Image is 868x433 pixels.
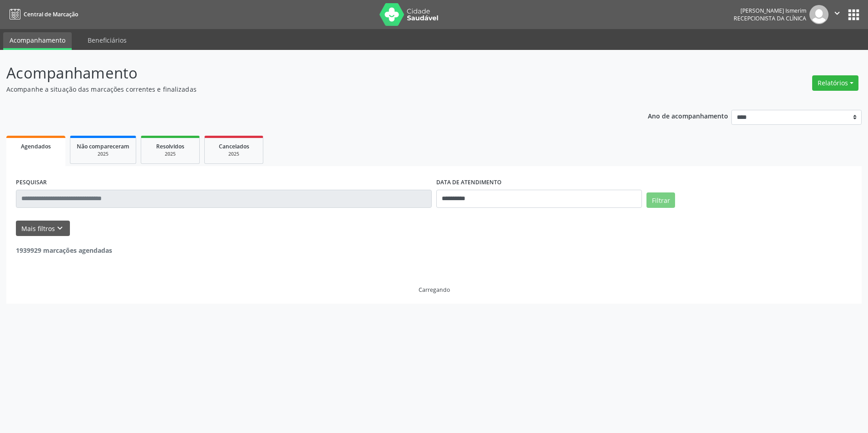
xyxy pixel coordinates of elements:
span: Central de Marcação [24,10,78,18]
button: Relatórios [812,75,858,91]
div: [PERSON_NAME] Ismerim [734,7,806,15]
p: Ano de acompanhamento [648,110,728,121]
div: 2025 [77,151,129,157]
div: 2025 [148,151,193,157]
a: Acompanhamento [3,32,72,50]
label: DATA DE ATENDIMENTO [436,176,502,190]
p: Acompanhamento [6,62,605,84]
span: Recepcionista da clínica [734,15,806,22]
span: Não compareceram [77,143,129,150]
a: Central de Marcação [6,7,78,22]
button:  [829,5,846,24]
a: Beneficiários [81,32,133,48]
i: keyboard_arrow_down [55,223,65,233]
strong: 1939929 marcações agendadas [16,246,112,255]
button: Filtrar [646,192,675,208]
label: PESQUISAR [16,176,47,190]
span: Cancelados [219,143,249,150]
span: Resolvidos [156,143,184,150]
button: Mais filtroskeyboard_arrow_down [16,221,70,236]
div: Carregando [419,286,450,294]
button: apps [846,7,862,23]
img: img [809,5,829,24]
p: Acompanhe a situação das marcações correntes e finalizadas [6,84,605,94]
span: Agendados [21,143,51,150]
i:  [832,8,842,18]
div: 2025 [211,151,256,157]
